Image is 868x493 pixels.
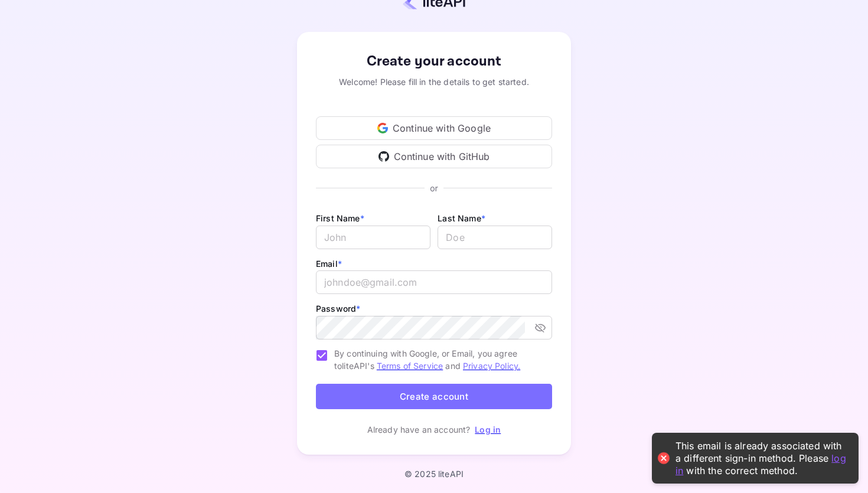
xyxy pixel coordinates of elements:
[316,270,552,294] input: johndoe@gmail.com
[676,440,847,476] div: This email is already associated with a different sign-in method. Please with the correct method.
[377,361,443,371] a: Terms of Service
[404,469,464,479] p: © 2025 liteAPI
[463,361,520,371] a: Privacy Policy.
[367,423,471,436] p: Already have an account?
[316,303,360,314] label: Password
[316,384,552,409] button: Create account
[438,226,552,249] input: Doe
[316,259,342,269] label: Email
[316,116,552,140] div: Continue with Google
[475,425,501,435] a: Log in
[316,145,552,168] div: Continue with GitHub
[316,76,552,88] div: Welcome! Please fill in the details to get started.
[676,452,846,476] a: log in
[316,51,552,72] div: Create your account
[316,226,430,249] input: John
[438,213,485,223] label: Last Name
[334,347,543,372] span: By continuing with Google, or Email, you agree to liteAPI's and
[530,317,551,338] button: toggle password visibility
[316,213,364,223] label: First Name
